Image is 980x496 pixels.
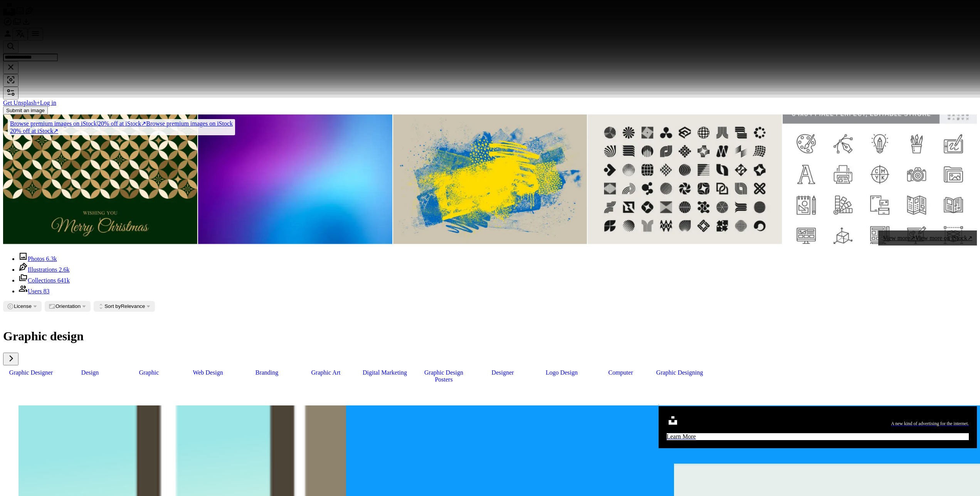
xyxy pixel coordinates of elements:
[46,256,57,262] span: 6.3k
[298,365,354,380] a: graphic art
[3,301,42,312] button: License
[3,61,18,74] button: Clear
[667,433,969,440] div: Learn More
[239,365,295,380] a: branding
[3,74,18,87] button: Visual search
[3,40,977,87] form: Find visuals sitewide
[883,235,915,241] span: View more ↗
[357,365,413,380] a: digital marketing
[659,399,977,448] a: A new kind of advertising for the internet.Learn More
[3,114,197,244] img: Merry Christmas Background
[62,365,118,380] a: design
[180,365,236,380] a: web design
[3,21,12,27] a: Explore
[18,256,57,262] a: Photos 6.3k
[18,266,69,273] a: Illustrations 2.6k
[3,106,48,114] button: Submit an image
[3,40,18,53] button: Search Unsplash
[3,353,18,365] button: scroll list to the right
[55,303,81,309] span: Orientation
[10,120,146,127] span: 20% off at iStock ↗
[3,329,977,343] h1: Graphic design
[3,99,40,106] a: Get Unsplash+
[3,365,59,380] a: graphic designer
[12,28,28,40] button: Language
[534,365,590,380] a: logo design
[14,303,32,309] span: License
[652,365,708,380] a: graphic designing
[783,114,977,244] img: Graphic design line icons. Vector illustration included icon - digital creative tool, paintbrush,...
[393,114,587,244] img: Colorful Ukrainian grunge textures and paint patterns vector
[588,114,782,244] img: Geometric Icons Design Elements Collection
[18,277,70,284] a: Collections 641k
[3,87,18,99] button: Filters
[3,10,15,17] a: Home — Unsplash
[878,230,977,245] a: View more↗View more on iStock↗
[18,288,49,294] a: Users 83
[667,414,679,427] img: file-1631306537910-2580a29a3cfcimage
[22,21,31,27] a: Download History
[57,277,70,284] span: 641k
[94,301,155,312] button: Sort byRelevance
[121,365,177,380] a: graphic
[28,28,43,40] button: Menu
[198,114,392,244] img: Abstract blue and purple gradient background
[3,33,12,39] a: Log in / Sign up
[15,10,25,17] a: Photos
[104,303,121,309] span: Sort by
[416,365,472,387] a: graphic design posters
[10,120,98,127] span: Browse premium images on iStock |
[593,365,649,380] a: computer
[12,21,22,27] a: Collections
[104,303,145,309] span: Relevance
[40,99,56,106] a: Log in
[475,365,531,380] a: designer
[25,10,34,17] a: Illustrations
[59,266,69,273] span: 2.6k
[891,420,969,427] span: A new kind of advertising for the internet.
[43,288,49,294] span: 83
[915,235,972,241] span: View more on iStock ↗
[3,114,240,140] a: Browse premium images on iStock|20% off at iStock↗Browse premium images on iStock20% off at iStock↗
[45,301,91,312] button: Orientation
